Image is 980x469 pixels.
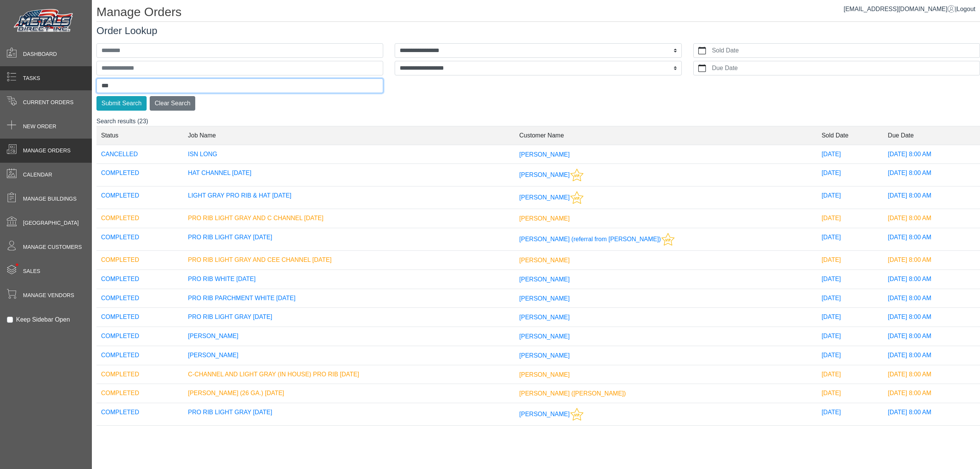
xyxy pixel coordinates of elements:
[96,209,183,228] td: COMPLETED
[519,352,570,359] span: [PERSON_NAME]
[96,346,183,365] td: COMPLETED
[96,327,183,346] td: COMPLETED
[96,5,980,22] h1: Manage Orders
[183,365,515,384] td: C-CHANNEL AND LIGHT GRAY (IN HOUSE) PRO RIB [DATE]
[817,164,883,186] td: [DATE]
[570,168,583,181] img: This customer should be prioritized
[23,195,77,203] span: Manage Buildings
[817,186,883,209] td: [DATE]
[23,147,70,155] span: Manage Orders
[883,365,980,384] td: [DATE] 8:00 AM
[183,164,515,186] td: HAT CHANNEL [DATE]
[519,314,570,320] span: [PERSON_NAME]
[519,276,570,283] span: [PERSON_NAME]
[96,426,183,445] td: COMPLETED
[883,327,980,346] td: [DATE] 8:00 AM
[183,403,515,426] td: PRO RIB LIGHT GRAY [DATE]
[817,126,883,145] td: Sold Date
[7,252,27,277] span: •
[817,270,883,289] td: [DATE]
[570,408,583,421] img: This customer should be prioritized
[710,44,980,57] label: Sold Date
[519,333,570,340] span: [PERSON_NAME]
[519,411,570,417] span: [PERSON_NAME]
[883,145,980,164] td: [DATE] 8:00 AM
[817,308,883,327] td: [DATE]
[515,126,817,145] td: Customer Name
[519,215,570,222] span: [PERSON_NAME]
[519,172,570,178] span: [PERSON_NAME]
[519,257,570,263] span: [PERSON_NAME]
[817,365,883,384] td: [DATE]
[96,25,980,37] h3: Order Lookup
[183,186,515,209] td: LIGHT GRAY PRO RIB & HAT [DATE]
[23,74,40,82] span: Tasks
[96,365,183,384] td: COMPLETED
[16,315,70,324] label: Keep Sidebar Open
[661,233,675,246] img: This customer should be prioritized
[183,270,515,289] td: PRO RIB WHITE [DATE]
[817,251,883,270] td: [DATE]
[183,251,515,270] td: PRO RIB LIGHT GRAY AND CEE CHANNEL [DATE]
[183,346,515,365] td: [PERSON_NAME]
[817,289,883,308] td: [DATE]
[883,126,980,145] td: Due Date
[96,289,183,308] td: COMPLETED
[519,432,570,438] span: [PERSON_NAME]
[883,270,980,289] td: [DATE] 8:00 AM
[96,126,183,145] td: Status
[11,7,77,35] img: Metals Direct Inc Logo
[817,209,883,228] td: [DATE]
[817,426,883,445] td: [DATE]
[96,117,980,432] div: Search results (23)
[23,98,73,106] span: Current Orders
[957,6,975,12] span: Logout
[96,270,183,289] td: COMPLETED
[817,228,883,251] td: [DATE]
[844,6,955,12] a: [EMAIL_ADDRESS][DOMAIN_NAME]
[96,251,183,270] td: COMPLETED
[883,228,980,251] td: [DATE] 8:00 AM
[883,426,980,445] td: [DATE] 8:00 AM
[96,228,183,251] td: COMPLETED
[883,308,980,327] td: [DATE] 8:00 AM
[883,289,980,308] td: [DATE] 8:00 AM
[817,346,883,365] td: [DATE]
[817,403,883,426] td: [DATE]
[23,219,79,227] span: [GEOGRAPHIC_DATA]
[883,164,980,186] td: [DATE] 8:00 AM
[23,243,82,251] span: Manage Customers
[183,308,515,327] td: PRO RIB LIGHT GRAY [DATE]
[96,403,183,426] td: COMPLETED
[694,44,710,57] button: calendar
[183,426,515,445] td: CLASSIC RIB POLY CARB PANELS [DATE]
[817,145,883,164] td: [DATE]
[817,384,883,403] td: [DATE]
[519,194,570,201] span: [PERSON_NAME]
[817,327,883,346] td: [DATE]
[96,384,183,403] td: COMPLETED
[23,50,57,58] span: Dashboard
[698,64,706,72] svg: calendar
[96,145,183,164] td: CANCELLED
[183,228,515,251] td: PRO RIB LIGHT GRAY [DATE]
[96,308,183,327] td: COMPLETED
[883,251,980,270] td: [DATE] 8:00 AM
[883,403,980,426] td: [DATE] 8:00 AM
[519,371,570,377] span: [PERSON_NAME]
[183,289,515,308] td: PRO RIB PARCHMENT WHITE [DATE]
[519,390,626,397] span: [PERSON_NAME] ([PERSON_NAME])
[570,191,583,204] img: This customer should be prioritized
[698,47,706,54] svg: calendar
[883,346,980,365] td: [DATE] 8:00 AM
[96,164,183,186] td: COMPLETED
[883,186,980,209] td: [DATE] 8:00 AM
[183,327,515,346] td: [PERSON_NAME]
[183,209,515,228] td: PRO RIB LIGHT GRAY AND C CHANNEL [DATE]
[710,61,980,75] label: Due Date
[96,186,183,209] td: COMPLETED
[183,126,515,145] td: Job Name
[519,151,570,157] span: [PERSON_NAME]
[23,123,56,131] span: New Order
